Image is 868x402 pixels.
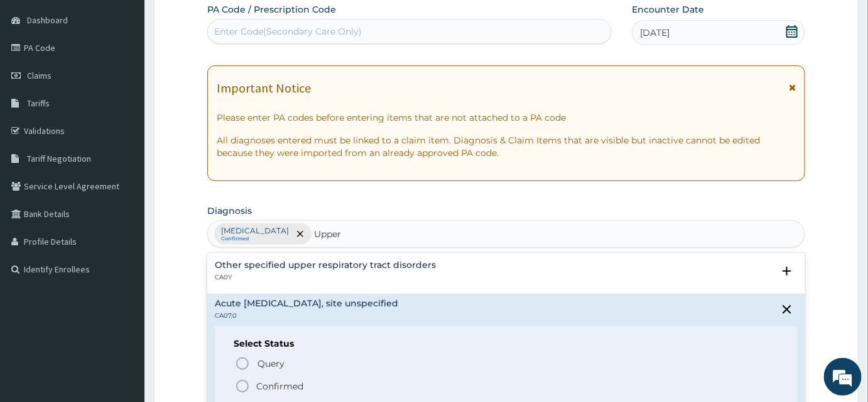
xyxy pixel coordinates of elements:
[640,26,670,39] span: [DATE]
[65,70,211,87] div: Chat with us now
[235,379,250,394] i: status option filled
[215,260,436,270] h4: Other specified upper respiratory tract disorders
[27,14,68,26] span: Dashboard
[215,273,436,282] p: CA0Y
[215,311,398,320] p: CA07.0
[27,70,52,81] span: Claims
[207,3,336,16] label: PA Code / Prescription Code
[27,98,50,109] span: Tariffs
[217,111,796,124] p: Please enter PA codes before entering items that are not attached to a PA code
[27,153,91,164] span: Tariff Negotiation
[779,302,795,317] i: close select status
[6,268,239,312] textarea: Type your message and hit 'Enter'
[221,226,289,236] p: [MEDICAL_DATA]
[23,63,51,94] img: d_794563401_company_1708531726252_794563401
[295,228,306,240] span: remove selection option
[221,236,289,242] small: Confirmed
[217,81,311,95] h1: Important Notice
[206,6,236,36] div: Minimize live chat window
[258,357,285,370] span: Query
[73,121,173,248] span: We're online!
[235,356,250,371] i: status option query
[207,204,252,217] label: Diagnosis
[215,299,398,308] h4: Acute [MEDICAL_DATA], site unspecified
[256,380,303,393] p: Confirmed
[779,264,795,279] i: open select status
[214,25,362,38] div: Enter Code(Secondary Care Only)
[234,339,779,349] h6: Select Status
[217,134,796,159] p: All diagnoses entered must be linked to a claim item. Diagnosis & Claim Items that are visible bu...
[632,3,704,16] label: Encounter Date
